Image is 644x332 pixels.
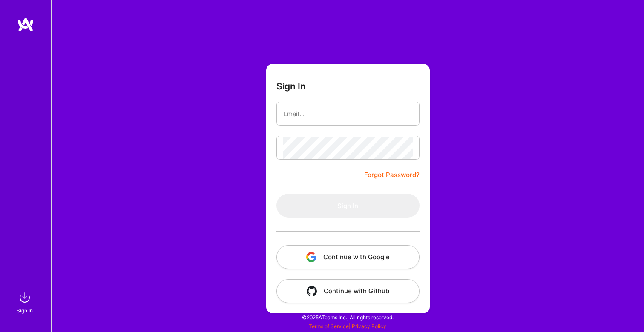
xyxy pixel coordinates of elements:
[18,289,33,315] a: sign inSign In
[51,306,644,328] div: © 2025 ATeams Inc., All rights reserved.
[283,103,413,125] input: Email...
[309,323,349,329] a: Terms of Service
[309,323,386,329] span: |
[276,245,420,269] button: Continue with Google
[306,252,316,262] img: icon
[17,306,33,315] div: Sign In
[276,81,306,92] h3: Sign In
[17,17,34,32] img: logo
[276,194,420,218] button: Sign In
[352,323,386,329] a: Privacy Policy
[307,286,317,296] img: icon
[276,279,420,303] button: Continue with Github
[16,289,33,306] img: sign in
[364,170,420,180] a: Forgot Password?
